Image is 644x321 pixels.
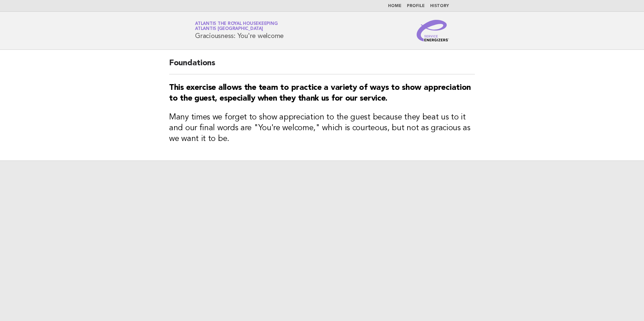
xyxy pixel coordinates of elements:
[430,4,449,8] a: History
[407,4,425,8] a: Profile
[195,22,284,39] h1: Graciousness: You're welcome
[195,27,263,31] span: Atlantis [GEOGRAPHIC_DATA]
[417,20,449,41] img: Service Energizers
[388,4,401,8] a: Home
[169,112,475,144] h3: Many times we forget to show appreciation to the guest because they beat us to it and our final w...
[169,58,475,74] h2: Foundations
[195,22,278,31] a: Atlantis the Royal HousekeepingAtlantis [GEOGRAPHIC_DATA]
[169,84,471,103] strong: This exercise allows the team to practice a variety of ways to show appreciation to the guest, es...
